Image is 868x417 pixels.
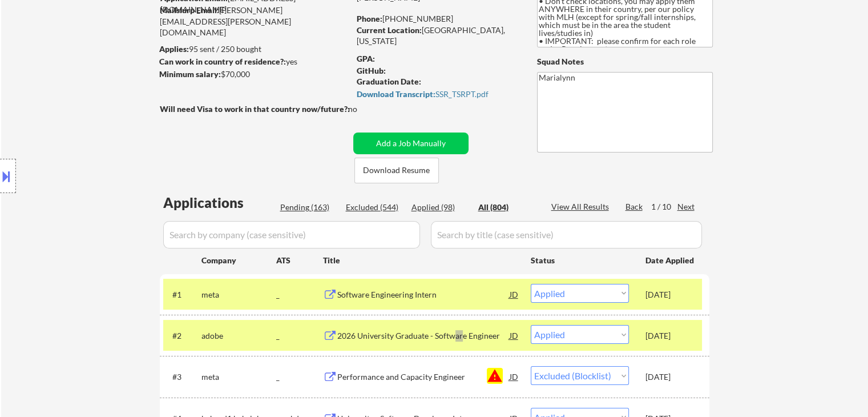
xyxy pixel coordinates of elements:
[280,202,337,213] div: Pending (163)
[201,255,276,266] div: Company
[353,133,469,154] button: Add a Job Manually
[357,25,518,47] div: [GEOGRAPHIC_DATA], [US_STATE]
[172,330,192,342] div: #2
[159,44,189,54] strong: Applies:
[159,69,349,80] div: $70,000
[159,43,349,55] div: 95 sent / 250 bought
[645,255,696,266] div: Date Applied
[411,202,469,213] div: Applied (98)
[201,289,276,300] div: meta
[508,366,520,387] div: JD
[551,201,612,212] div: View All Results
[337,289,510,300] div: Software Engineering Intern
[159,56,346,67] div: yes
[354,158,439,183] button: Download Resume
[508,325,520,346] div: JD
[645,371,696,383] div: [DATE]
[677,201,696,212] div: Next
[160,5,349,38] div: [PERSON_NAME][EMAIL_ADDRESS][PERSON_NAME][DOMAIN_NAME]
[357,77,421,86] strong: Graduation Date:
[159,69,221,79] strong: Minimum salary:
[337,330,510,342] div: 2026 University Graduate - Software Engineer
[163,221,420,248] input: Search by company (case sensitive)
[625,201,644,212] div: Back
[508,284,520,304] div: JD
[357,13,518,25] div: [PHONE_NUMBER]
[357,90,515,101] a: Download Transcript:SSR_TSRPT.pdf
[357,89,435,99] strong: Download Transcript:
[276,255,323,266] div: ATS
[201,330,276,342] div: adobe
[357,66,386,75] strong: GitHub:
[645,289,696,300] div: [DATE]
[163,196,276,210] div: Applications
[487,368,503,384] button: warning
[357,14,382,23] strong: Phone:
[276,330,323,342] div: _
[346,202,403,213] div: Excluded (544)
[276,371,323,383] div: _
[651,201,677,212] div: 1 / 10
[431,221,702,248] input: Search by title (case sensitive)
[531,250,629,270] div: Status
[537,56,713,67] div: Squad Notes
[478,202,535,213] div: All (804)
[201,371,276,383] div: meta
[172,289,192,300] div: #1
[357,90,515,98] div: SSR_TSRPT.pdf
[348,103,381,115] div: no
[160,104,350,114] strong: Will need Visa to work in that country now/future?:
[357,25,422,35] strong: Current Location:
[159,57,286,66] strong: Can work in country of residence?:
[323,255,520,266] div: Title
[357,54,375,63] strong: GPA:
[172,371,192,383] div: #3
[337,371,510,383] div: Performance and Capacity Engineer
[276,289,323,300] div: _
[160,5,219,15] strong: Mailslurp Email:
[645,330,696,342] div: [DATE]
